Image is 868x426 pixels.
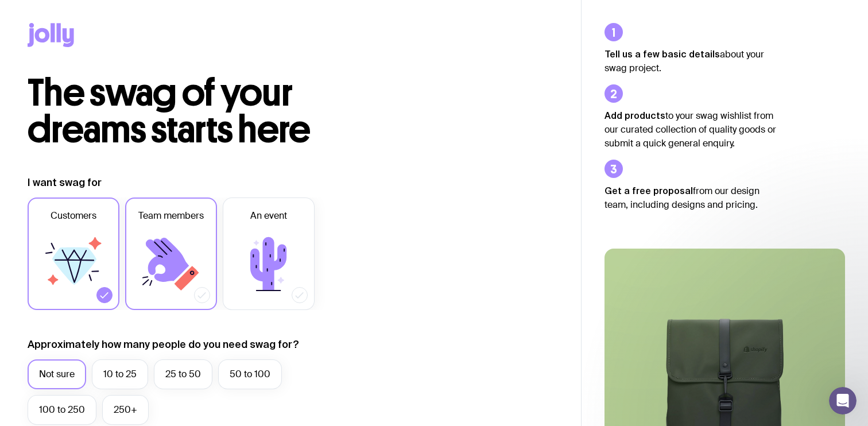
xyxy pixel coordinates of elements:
[218,359,282,389] label: 50 to 100
[102,395,149,425] label: 250+
[51,209,96,223] span: Customers
[829,387,857,415] iframe: Intercom live chat
[28,338,299,351] label: Approximately how many people do you need swag for?
[604,49,720,59] strong: Tell us a few basic details
[604,184,777,212] p: from our design team, including designs and pricing.
[154,359,212,389] label: 25 to 50
[604,185,693,196] strong: Get a free proposal
[28,395,96,425] label: 100 to 250
[250,209,287,223] span: An event
[604,109,777,150] p: to your swag wishlist from our curated collection of quality goods or submit a quick general enqu...
[28,359,86,389] label: Not sure
[138,209,204,223] span: Team members
[28,176,102,189] label: I want swag for
[604,47,777,75] p: about your swag project.
[92,359,148,389] label: 10 to 25
[28,70,311,152] span: The swag of your dreams starts here
[604,110,665,121] strong: Add products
